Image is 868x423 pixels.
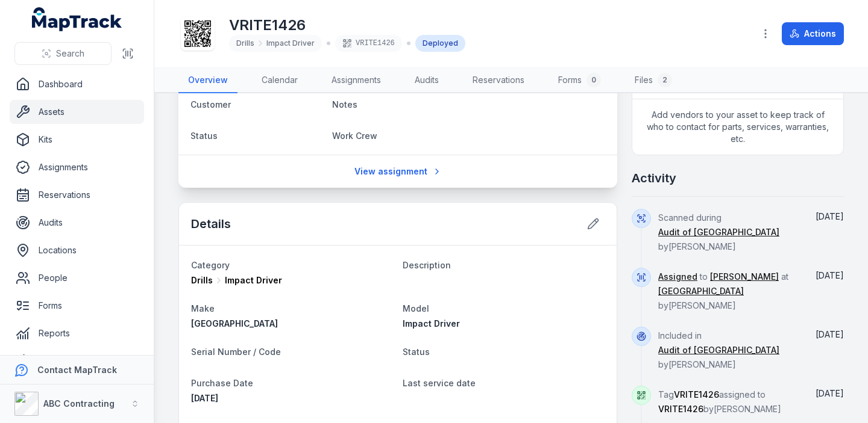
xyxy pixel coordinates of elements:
[190,99,231,110] span: Customer
[191,393,218,403] time: 6/24/2025, 11:00:00 PM
[10,72,144,96] a: Dashboard
[191,215,231,232] h2: Details
[10,128,144,152] a: Kits
[229,16,465,35] h1: VRITE1426
[403,260,451,270] span: Description
[403,303,429,313] span: Model
[403,318,460,329] span: Impact Driver
[10,100,144,124] a: Assets
[658,404,703,414] span: VRITE1426
[10,266,144,290] a: People
[658,271,697,283] a: Assigned
[658,330,779,369] span: Included in by [PERSON_NAME]
[191,378,253,388] span: Purchase Date
[190,131,218,141] span: Status
[335,35,402,52] div: VRITE1426
[332,99,357,110] span: Notes
[625,68,682,93] a: Files2
[266,39,315,48] span: Impact Driver
[658,285,744,297] a: [GEOGRAPHIC_DATA]
[178,68,237,93] a: Overview
[549,68,611,93] a: Forms0
[816,388,844,398] span: [DATE]
[415,35,465,52] div: Deployed
[191,274,213,286] span: Drills
[37,365,117,375] strong: Contact MapTrack
[658,226,779,238] a: Audit of [GEOGRAPHIC_DATA]
[816,388,844,398] time: 8/19/2025, 8:20:23 AM
[10,155,144,179] a: Assignments
[658,344,779,356] a: Audit of [GEOGRAPHIC_DATA]
[10,211,144,235] a: Audits
[10,238,144,262] a: Locations
[658,212,779,252] span: Scanned during by [PERSON_NAME]
[782,22,844,45] button: Actions
[403,347,430,357] span: Status
[405,68,448,93] a: Audits
[658,73,672,87] div: 2
[56,48,84,60] span: Search
[347,160,450,183] a: View assignment
[632,170,676,187] h2: Activity
[658,271,788,310] span: to at by [PERSON_NAME]
[32,7,122,31] a: MapTrack
[816,270,844,280] span: [DATE]
[816,329,844,339] time: 8/19/2025, 8:20:49 AM
[43,398,115,409] strong: ABC Contracting
[816,270,844,280] time: 8/19/2025, 8:20:49 AM
[10,294,144,318] a: Forms
[816,329,844,339] span: [DATE]
[632,99,843,155] span: Add vendors to your asset to keep track of who to contact for parts, services, warranties, etc.
[322,68,391,93] a: Assignments
[236,39,254,48] span: Drills
[10,349,144,373] a: Alerts
[10,321,144,345] a: Reports
[674,389,719,400] span: VRITE1426
[463,68,534,93] a: Reservations
[225,274,282,286] span: Impact Driver
[252,68,307,93] a: Calendar
[191,318,278,329] span: [GEOGRAPHIC_DATA]
[14,42,112,65] button: Search
[816,211,844,221] span: [DATE]
[587,73,601,87] div: 0
[816,211,844,221] time: 8/19/2025, 8:20:49 AM
[191,393,218,403] span: [DATE]
[403,378,476,388] span: Last service date
[191,260,230,270] span: Category
[658,389,781,414] span: Tag assigned to by [PERSON_NAME]
[710,271,779,283] a: [PERSON_NAME]
[191,347,281,357] span: Serial Number / Code
[191,303,215,313] span: Make
[10,183,144,207] a: Reservations
[332,131,377,141] span: Work Crew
